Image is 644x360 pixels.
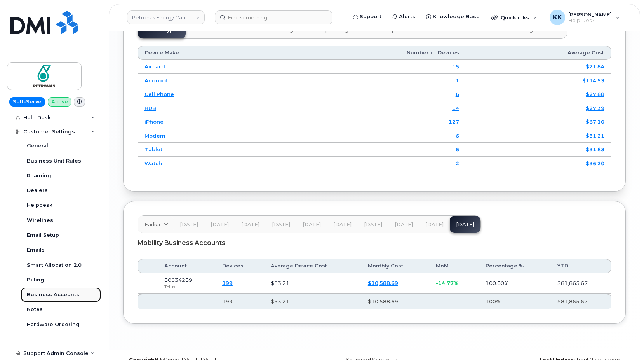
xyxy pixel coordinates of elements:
th: 100% [479,294,550,309]
th: Device Make [138,46,276,60]
a: $27.88 [586,91,604,97]
th: Monthly Cost [361,259,429,273]
a: 6 [456,133,459,139]
a: $21.84 [586,63,604,70]
a: Knowledge Base [421,9,485,24]
a: $31.83 [586,146,604,152]
th: Average Cost [466,46,611,60]
span: Quicklinks [501,14,529,21]
input: Find something... [215,10,332,24]
span: [DATE] [211,222,229,228]
span: [DATE] [180,222,198,228]
a: Aircard [144,63,165,70]
a: 6 [456,91,459,97]
span: -14.77% [436,280,458,286]
a: Modem [144,133,165,139]
span: Telus [164,284,175,290]
th: $81,865.67 [550,294,611,309]
a: 14 [452,105,459,111]
a: 1 [456,77,459,84]
a: Android [144,77,167,84]
a: $31.21 [586,133,604,139]
span: Help Desk [568,17,612,24]
a: Petronas Energy Canada Ltd. [127,10,205,24]
span: KK [553,13,562,22]
div: Quicklinks [486,10,543,25]
a: iPhone [144,119,164,125]
span: [PERSON_NAME] [568,11,612,17]
span: 00634209 [164,277,192,283]
th: Percentage % [479,259,550,273]
th: Devices [215,259,264,273]
a: $27.39 [586,105,604,111]
th: Number of Devices [276,46,466,60]
span: [DATE] [272,222,290,228]
span: [DATE] [364,222,382,228]
th: 199 [215,294,264,309]
a: Tablet [144,146,162,152]
th: YTD [550,259,611,273]
span: Knowledge Base [433,13,480,21]
div: Kristin Kammer-Grossman [544,10,625,25]
a: $67.10 [586,119,604,125]
span: [DATE] [303,222,321,228]
a: Cell Phone [144,91,174,97]
th: $10,588.69 [361,294,429,309]
th: Account [157,259,215,273]
td: 100.00% [479,273,550,294]
span: Alerts [399,13,415,21]
a: 2 [456,160,459,166]
a: 199 [222,280,233,286]
span: [DATE] [425,222,444,228]
a: $10,588.69 [368,280,398,286]
span: [DATE] [395,222,413,228]
a: $114.53 [582,77,604,84]
a: Support [348,9,387,24]
span: [DATE] [241,222,259,228]
a: Watch [144,160,162,166]
a: HUB [144,105,156,111]
span: [DATE] [333,222,352,228]
div: Mobility Business Accounts [138,233,611,253]
a: 127 [449,119,459,125]
a: Earlier [138,216,174,233]
th: $53.21 [264,294,361,309]
span: Earlier [144,221,161,228]
td: $81,865.67 [550,273,611,294]
a: $36.20 [586,160,604,166]
a: 15 [452,63,459,70]
th: Average Device Cost [264,259,361,273]
a: 6 [456,146,459,152]
td: $53.21 [264,273,361,294]
a: Alerts [387,9,421,24]
th: MoM [429,259,479,273]
span: Support [360,13,381,21]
